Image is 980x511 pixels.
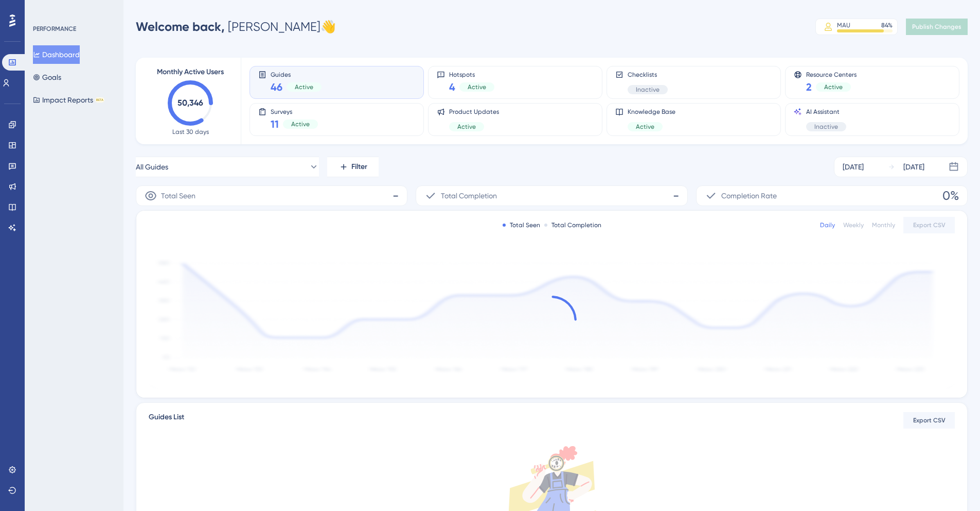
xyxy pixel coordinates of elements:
div: MAU [837,21,850,29]
span: Filter [351,161,367,173]
span: Active [291,120,310,128]
span: Active [295,83,313,91]
span: Active [636,123,654,131]
span: Export CSV [913,221,946,229]
span: Active [457,123,476,131]
span: Hotspots [449,71,494,78]
span: Guides [271,71,322,78]
span: Publish Changes [912,23,961,31]
button: Dashboard [33,45,80,64]
span: 4 [449,80,455,94]
div: Monthly [872,221,895,229]
button: Goals [33,68,61,87]
span: Active [824,83,843,91]
div: PERFORMANCE [33,25,76,33]
button: Export CSV [903,412,955,429]
span: Last 30 days [172,128,209,136]
div: Total Seen [503,221,540,229]
span: All Guides [136,161,168,173]
div: [DATE] [903,161,924,173]
div: Total Completion [544,221,601,229]
div: Weekly [843,221,864,229]
span: - [393,188,399,204]
span: Knowledge Base [628,108,675,116]
span: Checklists [628,71,668,79]
div: [PERSON_NAME] 👋 [136,19,336,35]
span: Total Completion [441,190,497,202]
span: 11 [271,117,279,131]
span: Total Seen [161,190,195,202]
span: AI Assistant [806,108,846,116]
span: Export CSV [913,416,946,424]
button: Export CSV [903,217,955,233]
div: BETA [95,97,104,103]
span: Inactive [636,86,660,94]
div: Daily [820,221,835,229]
span: Welcome back, [136,19,225,34]
span: 46 [271,80,282,94]
span: Active [468,83,486,91]
span: Completion Rate [721,190,777,202]
span: 0% [942,188,959,204]
button: Impact ReportsBETA [33,91,104,109]
button: Filter [327,157,379,177]
span: 2 [806,80,812,94]
span: Monthly Active Users [157,66,224,78]
div: 84 % [881,21,893,29]
span: Resource Centers [806,71,857,78]
span: Surveys [271,108,318,115]
span: Guides List [149,411,184,430]
button: Publish Changes [906,19,968,35]
span: Product Updates [449,108,499,116]
span: - [673,188,679,204]
button: All Guides [136,157,319,177]
text: 50,346 [177,98,203,108]
span: Inactive [814,123,838,131]
div: [DATE] [843,161,864,173]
